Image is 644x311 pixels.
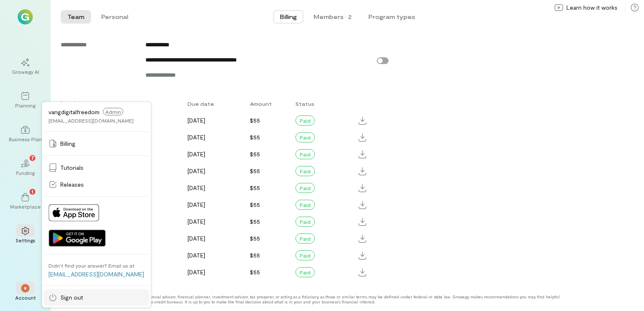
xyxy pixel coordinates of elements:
span: $55 [250,218,260,225]
span: 1 [32,188,33,195]
img: Download on App Store [48,204,99,221]
div: [EMAIL_ADDRESS][DOMAIN_NAME] [48,117,134,124]
button: Members · 2 [307,10,358,24]
div: Paid [295,166,315,176]
span: Sign out [60,293,83,302]
div: Paid [295,233,315,244]
button: Team [61,10,91,24]
span: $55 [250,252,260,259]
a: Billing [43,135,149,152]
a: Releases [43,176,149,193]
a: Business Plan [10,119,40,149]
div: Paid [295,267,315,277]
div: Due date [182,96,244,111]
button: Personal [94,10,135,24]
div: Invoices [56,95,182,112]
span: Releases [60,180,84,189]
div: Members · 2 [314,13,352,21]
span: Billing [60,139,75,148]
span: [DATE] [188,218,205,225]
img: Get it on Google Play [48,230,105,247]
span: [DATE] [188,167,205,174]
div: Paid [295,183,315,193]
div: Paid [295,149,315,159]
button: Billing [273,10,303,24]
div: Paid [295,217,315,227]
a: Funding [10,153,40,183]
span: Learn how it works [566,3,617,12]
span: $55 [250,134,260,141]
span: [DATE] [188,235,205,242]
div: Funding [16,169,35,176]
div: Amount [245,96,291,111]
span: [DATE] [188,134,205,141]
span: Admin [103,108,123,115]
span: $55 [250,167,260,174]
span: $55 [250,268,260,276]
span: Tutorials [60,164,83,172]
a: Planning [10,85,40,115]
a: Marketplace [10,186,40,217]
button: Program types [362,10,422,24]
a: Sign out [43,289,149,306]
div: Paid [295,115,315,126]
a: Tutorials [43,159,149,176]
div: *Account [10,277,40,308]
div: Business Plan [9,136,42,142]
div: Growegy AI [12,68,39,75]
span: [DATE] [188,201,205,208]
div: Growegy is not a credit repair organization, financial advisor, financial planner, investment adv... [61,294,566,304]
span: 7 [31,154,34,161]
a: Settings [10,220,40,250]
span: $55 [250,201,260,208]
div: Account [15,294,36,301]
span: $55 [250,117,260,124]
div: Paid [295,250,315,260]
a: [EMAIL_ADDRESS][DOMAIN_NAME] [48,271,144,278]
div: Paid [295,132,315,142]
div: Marketplace [10,203,41,210]
span: $55 [250,235,260,242]
span: [DATE] [188,252,205,259]
span: [DATE] [188,117,205,124]
div: Planning [15,102,35,109]
span: vangdigitalfreedom [48,108,99,115]
span: [DATE] [188,184,205,191]
div: Settings [16,237,35,244]
div: Status [290,96,356,111]
span: [DATE] [188,268,205,276]
a: Growegy AI [10,51,40,82]
span: Billing [280,13,297,21]
span: [DATE] [188,150,205,158]
span: $55 [250,150,260,158]
div: Didn’t find your answer? Email us at [48,262,134,269]
div: Paid [295,200,315,210]
span: $55 [250,184,260,191]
